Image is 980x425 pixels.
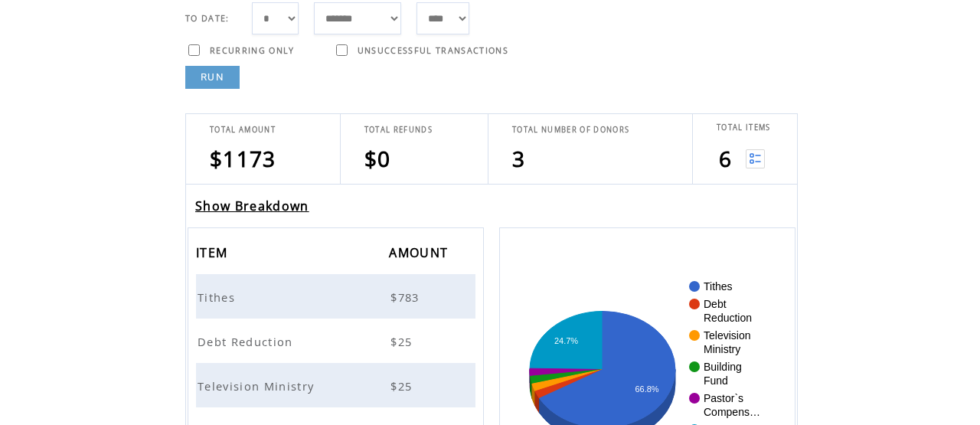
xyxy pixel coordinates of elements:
[704,280,733,293] text: Tithes
[512,144,525,173] span: 3
[719,144,732,173] span: 6
[210,125,276,135] span: TOTAL AMOUNT
[390,289,423,305] span: $783
[196,240,231,269] span: ITEM
[185,13,230,24] span: TO DATE:
[198,334,297,349] span: Debt Reduction
[512,125,629,135] span: TOTAL NUMBER OF DONORS
[390,334,416,349] span: $25
[198,333,297,347] a: Debt Reduction
[195,198,309,214] a: Show Breakdown
[185,66,240,89] a: RUN
[704,406,760,418] text: Compens…
[198,378,318,391] a: Television Ministry
[704,298,727,310] text: Debt
[210,45,295,56] span: RECURRING ONLY
[704,312,752,324] text: Reduction
[389,247,452,257] a: AMOUNT
[390,378,416,394] span: $25
[198,289,239,305] span: Tithes
[364,144,391,173] span: $0
[389,240,452,269] span: AMOUNT
[635,384,658,394] text: 66.8%
[704,374,728,387] text: Fund
[704,343,740,355] text: Ministry
[554,336,578,345] text: 24.7%
[704,329,750,342] text: Television
[704,361,742,373] text: Building
[210,144,276,173] span: $1173
[196,247,231,257] a: ITEM
[746,149,765,168] img: View list
[198,378,318,394] span: Television Ministry
[364,125,433,135] span: TOTAL REFUNDS
[717,123,771,132] span: TOTAL ITEMS
[358,45,508,56] span: UNSUCCESSFUL TRANSACTIONS
[704,392,743,404] text: Pastor`s
[198,289,239,302] a: Tithes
